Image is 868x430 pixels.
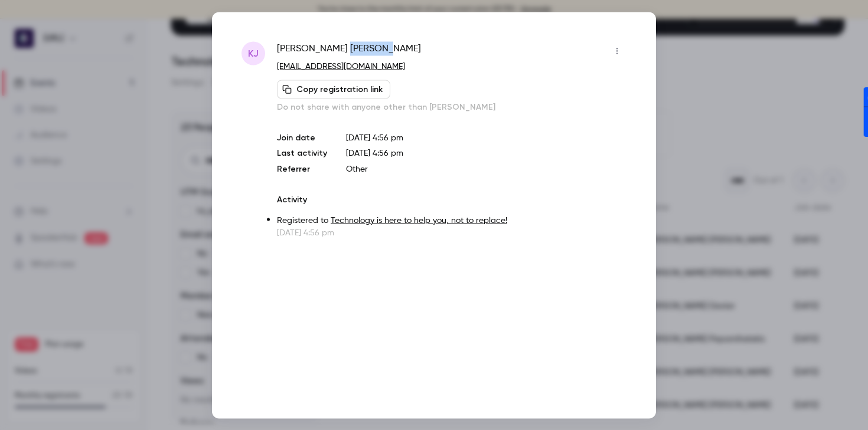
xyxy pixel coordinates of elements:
p: [DATE] 4:56 pm [277,227,626,238]
p: Do not share with anyone other than [PERSON_NAME] [277,101,626,113]
p: Registered to [277,214,626,227]
p: Last activity [277,147,327,159]
button: Copy registration link [277,80,390,99]
a: Technology is here to help you, not to replace! [331,216,507,224]
span: KJ [248,46,259,60]
p: [DATE] 4:56 pm [346,132,626,143]
p: Referrer [277,163,327,175]
p: Join date [277,132,327,143]
p: Other [346,163,626,175]
p: Activity [277,193,626,205]
span: [DATE] 4:56 pm [346,149,403,157]
a: [EMAIL_ADDRESS][DOMAIN_NAME] [277,62,405,70]
span: [PERSON_NAME] [PERSON_NAME] [277,41,421,60]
